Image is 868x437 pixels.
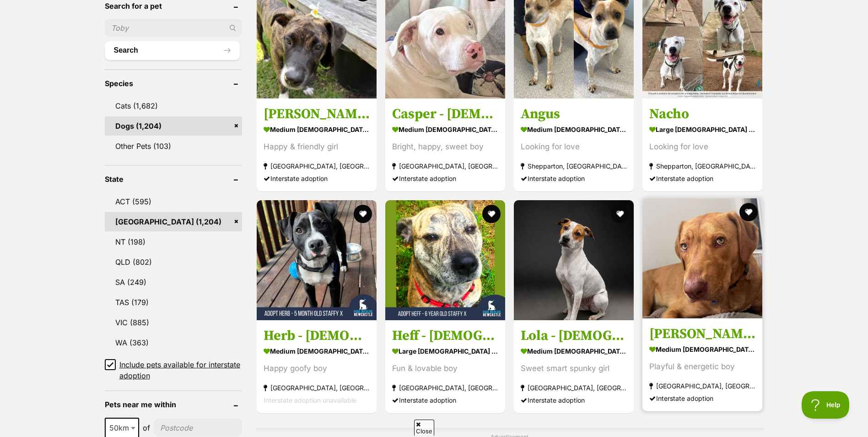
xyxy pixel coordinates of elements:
[264,123,370,136] strong: medium [DEMOGRAPHIC_DATA] Dog
[649,172,755,185] div: Interstate adoption
[264,160,370,172] strong: [GEOGRAPHIC_DATA], [GEOGRAPHIC_DATA]
[105,293,242,312] a: TAS (179)
[105,212,242,231] a: [GEOGRAPHIC_DATA] (1,204)
[649,141,755,153] div: Looking for love
[105,137,242,156] a: Other Pets (103)
[482,205,501,223] button: favourite
[264,362,370,375] div: Happy goofy boy
[106,421,138,434] span: 50km
[521,344,627,358] strong: medium [DEMOGRAPHIC_DATA] Dog
[649,380,755,392] strong: [GEOGRAPHIC_DATA], [GEOGRAPHIC_DATA]
[514,320,634,413] a: Lola - [DEMOGRAPHIC_DATA] Cattle Dog X Staffy medium [DEMOGRAPHIC_DATA] Dog Sweet smart spunky gi...
[105,333,242,352] a: WA (363)
[105,273,242,292] a: SA (249)
[611,205,629,223] button: favourite
[105,400,242,409] header: Pets near me within
[264,396,356,404] span: Interstate adoption unavailable
[257,98,377,191] a: [PERSON_NAME] - [DEMOGRAPHIC_DATA] Staffy X medium [DEMOGRAPHIC_DATA] Dog Happy & friendly girl [...
[264,141,370,153] div: Happy & friendly girl
[649,325,755,343] h3: [PERSON_NAME] - [DEMOGRAPHIC_DATA] Mixed Breed
[521,172,627,185] div: Interstate adoption
[392,141,498,153] div: Bright, happy, sweet boy
[521,105,627,123] h3: Angus
[521,123,627,136] strong: medium [DEMOGRAPHIC_DATA] Dog
[105,313,242,332] a: VIC (885)
[264,344,370,358] strong: medium [DEMOGRAPHIC_DATA] Dog
[649,343,755,356] strong: medium [DEMOGRAPHIC_DATA] Dog
[354,205,372,223] button: favourite
[385,98,505,191] a: Casper - [DEMOGRAPHIC_DATA] Staffy X medium [DEMOGRAPHIC_DATA] Dog Bright, happy, sweet boy [GEOG...
[257,200,377,320] img: Herb - 6 Month Old Staffy X - American Staffordshire Terrier Dog
[105,96,242,115] a: Cats (1,682)
[392,394,498,406] div: Interstate adoption
[392,344,498,358] strong: large [DEMOGRAPHIC_DATA] Dog
[257,320,377,413] a: Herb - [DEMOGRAPHIC_DATA] Staffy X medium [DEMOGRAPHIC_DATA] Dog Happy goofy boy [GEOGRAPHIC_DATA...
[514,98,634,191] a: Angus medium [DEMOGRAPHIC_DATA] Dog Looking for love Shepparton, [GEOGRAPHIC_DATA] Interstate ado...
[521,394,627,406] div: Interstate adoption
[521,141,627,153] div: Looking for love
[521,327,627,344] h3: Lola - [DEMOGRAPHIC_DATA] Cattle Dog X Staffy
[392,327,498,344] h3: Heff - [DEMOGRAPHIC_DATA] Staffy X
[105,19,242,37] input: Toby
[649,105,755,123] h3: Nacho
[105,79,242,87] header: Species
[642,98,762,191] a: Nacho large [DEMOGRAPHIC_DATA] Dog Looking for love Shepparton, [GEOGRAPHIC_DATA] Interstate adop...
[521,382,627,394] strong: [GEOGRAPHIC_DATA], [GEOGRAPHIC_DATA]
[392,362,498,375] div: Fun & lovable boy
[642,198,762,318] img: Woody - 8 Month Old Mixed Breed - Mixed breed Dog
[105,175,242,183] header: State
[649,160,755,172] strong: Shepparton, [GEOGRAPHIC_DATA]
[264,382,370,394] strong: [GEOGRAPHIC_DATA], [GEOGRAPHIC_DATA]
[143,422,150,433] span: of
[802,391,850,419] iframe: Help Scout Beacon - Open
[105,116,242,136] a: Dogs (1,204)
[105,192,242,211] a: ACT (595)
[264,327,370,344] h3: Herb - [DEMOGRAPHIC_DATA] Staffy X
[514,200,634,320] img: Lola - 1 Year Old Cattle Dog X Staffy - Australian Cattle Dog
[392,105,498,123] h3: Casper - [DEMOGRAPHIC_DATA] Staffy X
[385,320,505,413] a: Heff - [DEMOGRAPHIC_DATA] Staffy X large [DEMOGRAPHIC_DATA] Dog Fun & lovable boy [GEOGRAPHIC_DAT...
[392,172,498,185] div: Interstate adoption
[740,203,758,221] button: favourite
[119,359,242,381] span: Include pets available for interstate adoption
[521,160,627,172] strong: Shepparton, [GEOGRAPHIC_DATA]
[105,252,242,272] a: QLD (802)
[649,361,755,373] div: Playful & energetic boy
[392,382,498,394] strong: [GEOGRAPHIC_DATA], [GEOGRAPHIC_DATA]
[105,41,240,60] button: Search
[392,123,498,136] strong: medium [DEMOGRAPHIC_DATA] Dog
[264,105,370,123] h3: [PERSON_NAME] - [DEMOGRAPHIC_DATA] Staffy X
[264,172,370,185] div: Interstate adoption
[105,359,242,381] a: Include pets available for interstate adoption
[649,392,755,404] div: Interstate adoption
[105,2,242,10] header: Search for a pet
[521,362,627,375] div: Sweet smart spunky girl
[154,419,242,437] input: postcode
[385,200,505,320] img: Heff - 6 Year Old Staffy X - American Staffordshire Terrier Dog
[392,160,498,172] strong: [GEOGRAPHIC_DATA], [GEOGRAPHIC_DATA]
[642,318,762,411] a: [PERSON_NAME] - [DEMOGRAPHIC_DATA] Mixed Breed medium [DEMOGRAPHIC_DATA] Dog Playful & energetic ...
[414,420,434,436] span: Close
[649,123,755,136] strong: large [DEMOGRAPHIC_DATA] Dog
[105,232,242,251] a: NT (198)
